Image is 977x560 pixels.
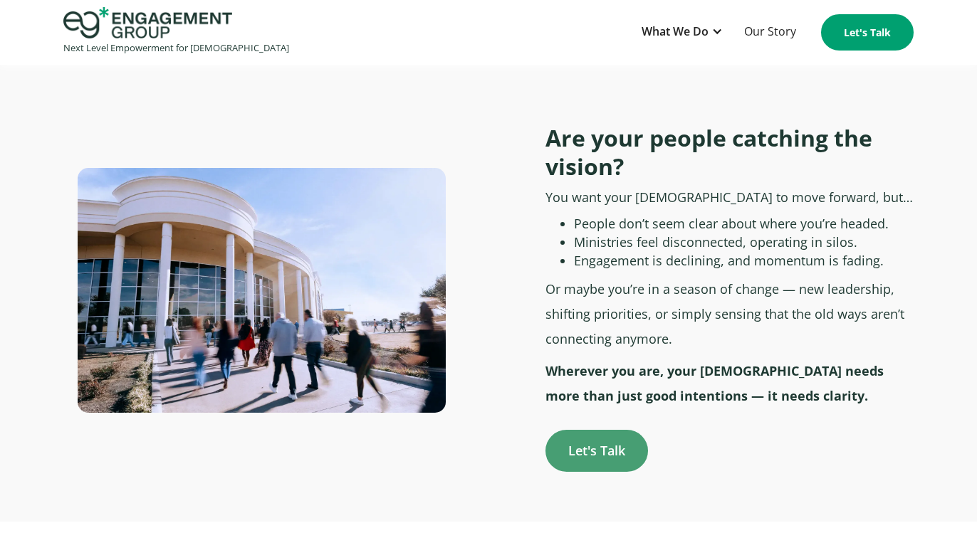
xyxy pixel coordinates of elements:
a: Our Story [737,15,803,50]
div: What We Do [642,22,709,41]
div: What We Do [634,15,730,50]
a: home [63,7,289,58]
h2: Are your people catching the vision? [545,124,914,181]
a: Let's Talk [545,430,648,472]
a: Let's Talk [821,14,914,51]
span: Phone number [298,116,379,132]
span: Organization [298,58,368,73]
div: Next Level Empowerment for [DEMOGRAPHIC_DATA] [63,38,289,58]
p: Or maybe you’re in a season of change — new leadership, shifting priorities, or simply sensing th... [545,277,914,352]
p: You want your [DEMOGRAPHIC_DATA] to move forward, but… [545,188,914,207]
img: A modern church with many visitors entering the building [78,168,446,413]
li: Engagement is declining, and momentum is fading. [574,251,914,270]
li: Ministries feel disconnected, operating in silos. [574,233,914,251]
strong: Wherever you are, your [DEMOGRAPHIC_DATA] needs more than just good intentions — it needs clarity. [545,362,884,404]
img: Engagement Group Logo Icon [63,7,232,38]
li: People don’t seem clear about where you’re headed. [574,214,914,233]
